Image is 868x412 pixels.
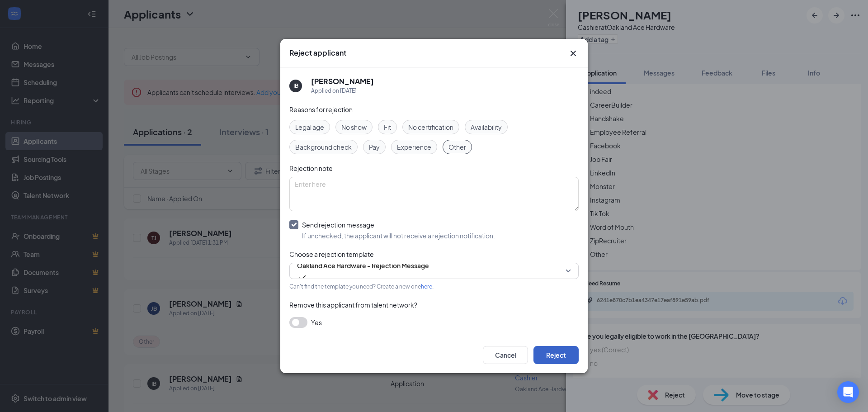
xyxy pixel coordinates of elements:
span: Choose a rejection template [289,250,374,258]
h5: [PERSON_NAME] [311,76,374,86]
h3: Reject applicant [289,48,346,58]
a: here [421,283,432,290]
span: Fit [384,122,391,132]
button: Close [568,48,579,59]
span: Other [448,142,466,152]
span: Rejection note [289,164,333,172]
span: Availability [471,122,502,132]
span: Background check [295,142,352,152]
svg: Checkmark [297,272,308,283]
div: Open Intercom Messenger [837,381,859,403]
span: No show [341,122,367,132]
button: Cancel [483,346,528,364]
span: Legal age [295,122,324,132]
span: Pay [369,142,380,152]
span: Experience [397,142,431,152]
button: Reject [533,346,579,364]
div: Applied on [DATE] [311,86,374,95]
span: Reasons for rejection [289,105,353,114]
span: Yes [311,317,322,328]
span: Oakland Ace Hardware - Rejection Message [297,259,429,272]
span: Remove this applicant from talent network? [289,301,417,309]
div: IB [293,82,298,90]
span: No certification [408,122,453,132]
span: Can't find the template you need? Create a new one . [289,283,434,290]
svg: Cross [568,48,579,59]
